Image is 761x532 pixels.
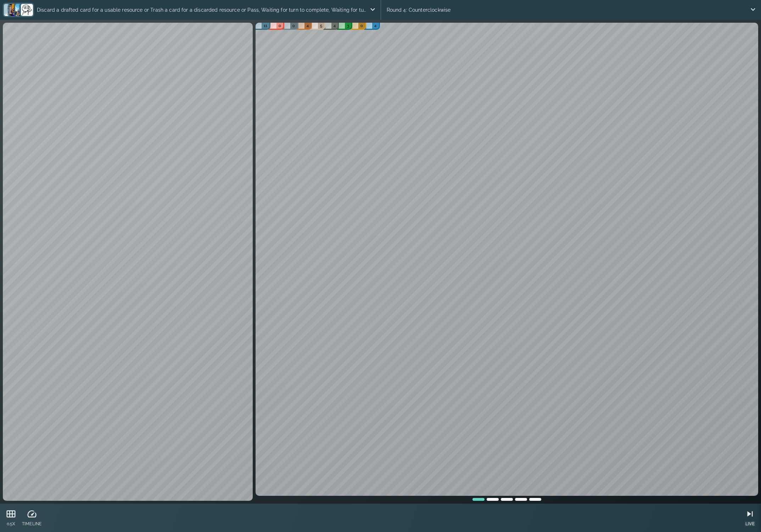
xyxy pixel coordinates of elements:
p: 0 [279,23,281,29]
p: 0 [292,23,295,29]
p: 0 [360,23,363,29]
p: LIVE [745,521,755,527]
p: 4 [374,23,376,29]
img: 7ce405b35252b32175a1b01a34a246c5.png [10,4,22,16]
img: a9791aa7379b30831fb32b43151c7d97.png [15,4,27,16]
p: 4 [307,23,309,29]
p: TIMELINE [22,521,41,527]
p: 11 [264,23,267,29]
img: 27fe5f41d76690b9e274fd96f4d02f98.png [4,4,16,16]
p: 4 [334,23,336,29]
p: Discard a drafted card for a usable resource or Trash a card for a discarded resource or Pass, Wa... [34,3,369,17]
img: 90486fc592dae9645688f126410224d3.png [21,4,33,16]
p: 0.5X [6,521,16,527]
p: 3 [347,23,349,29]
p: 5 [320,23,322,29]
